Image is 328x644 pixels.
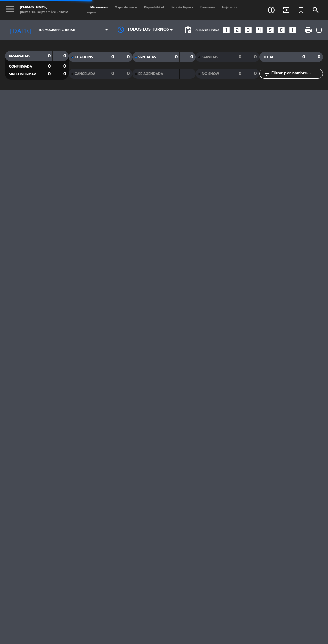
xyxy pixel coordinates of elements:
[5,4,15,16] button: menu
[9,73,36,76] span: SIN CONFIRMAR
[254,71,258,76] strong: 0
[184,26,192,34] span: pending_actions
[239,71,241,76] strong: 0
[267,6,275,14] i: add_circle_outline
[297,6,305,14] i: turned_in_not
[315,20,323,40] div: LOG OUT
[87,6,111,9] span: Mis reservas
[239,55,241,59] strong: 0
[48,72,51,76] strong: 0
[196,6,218,9] span: Pre-acceso
[222,26,231,34] i: looks_one
[288,26,297,34] i: add_box
[138,72,163,76] span: RE AGENDADA
[255,26,264,34] i: looks_4
[111,6,141,9] span: Mapa de mesas
[282,6,290,14] i: exit_to_app
[62,26,70,34] i: arrow_drop_down
[202,56,218,59] span: SERVIDAS
[48,64,51,69] strong: 0
[277,26,286,34] i: looks_6
[263,70,271,78] i: filter_list
[138,56,156,59] span: SENTADAS
[304,26,312,34] span: print
[5,4,15,14] i: menu
[190,55,194,59] strong: 0
[63,64,67,69] strong: 0
[127,71,131,76] strong: 0
[111,55,114,59] strong: 0
[318,55,322,59] strong: 0
[75,72,95,76] span: CANCELADA
[9,55,30,58] span: RESERVADAS
[111,71,114,76] strong: 0
[167,6,196,9] span: Lista de Espera
[127,55,131,59] strong: 0
[5,23,36,37] i: [DATE]
[266,26,275,34] i: looks_5
[271,70,323,77] input: Filtrar por nombre...
[175,55,178,59] strong: 0
[20,10,68,15] div: jueves 18. septiembre - 16:12
[233,26,242,34] i: looks_two
[63,72,67,76] strong: 0
[63,54,67,58] strong: 0
[202,72,219,76] span: NO SHOW
[244,26,253,34] i: looks_3
[20,5,68,10] div: [PERSON_NAME]
[315,26,323,34] i: power_settings_new
[75,56,93,59] span: CHECK INS
[195,28,220,32] span: Reservas para
[141,6,167,9] span: Disponibilidad
[263,56,274,59] span: TOTAL
[302,55,305,59] strong: 0
[48,54,51,58] strong: 0
[9,65,32,68] span: CONFIRMADA
[254,55,258,59] strong: 0
[312,6,320,14] i: search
